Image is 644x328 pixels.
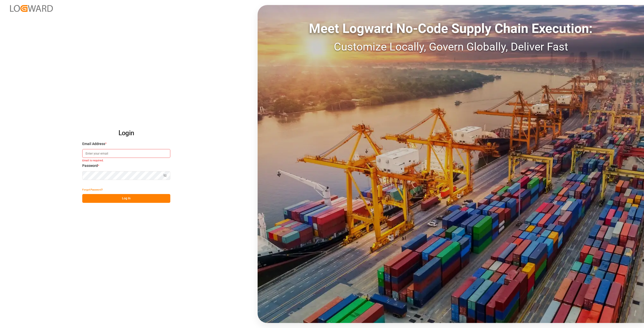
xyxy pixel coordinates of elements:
button: Forgot Password? [82,185,103,194]
button: Log In [82,194,170,203]
img: Logward_new_orange.png [10,5,53,12]
div: Customize Locally, Govern Globally, Deliver Fast [258,38,644,55]
span: Password [82,163,98,168]
div: Meet Logward No-Code Supply Chain Execution: [258,19,644,38]
h2: Login [82,125,170,141]
span: Email Address [82,141,105,147]
input: Enter your email [82,149,170,158]
small: Email is required. [82,159,170,163]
